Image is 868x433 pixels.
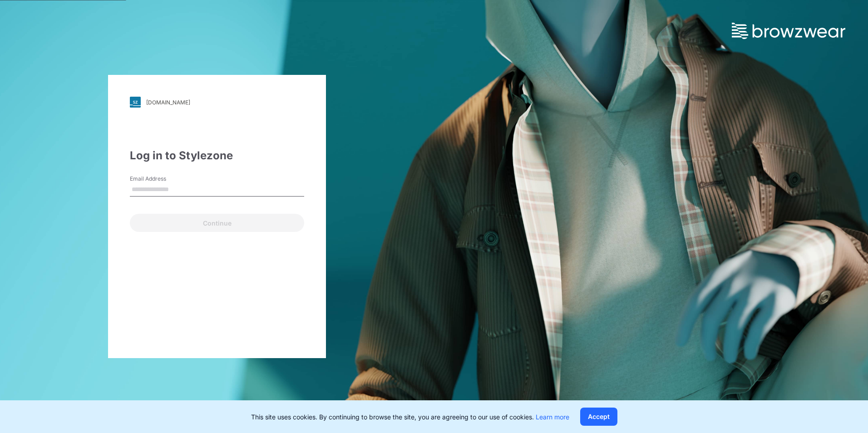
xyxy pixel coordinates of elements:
p: This site uses cookies. By continuing to browse the site, you are agreeing to our use of cookies. [251,412,569,422]
div: Log in to Stylezone [130,148,304,164]
a: [DOMAIN_NAME] [130,97,304,108]
button: Accept [580,408,617,426]
div: [DOMAIN_NAME] [146,99,190,106]
label: Email Address [130,175,193,183]
img: svg+xml;base64,PHN2ZyB3aWR0aD0iMjgiIGhlaWdodD0iMjgiIHZpZXdCb3g9IjAgMCAyOCAyOCIgZmlsbD0ibm9uZSIgeG... [130,97,141,108]
img: browzwear-logo.73288ffb.svg [732,23,845,39]
a: Learn more [536,413,569,421]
